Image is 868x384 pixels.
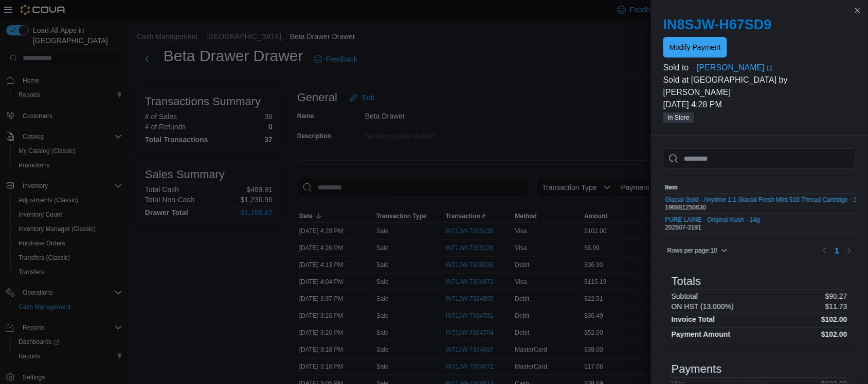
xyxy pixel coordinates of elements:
[663,99,856,111] p: [DATE] 4:28 PM
[665,216,761,223] button: PURE LAINE - Original Kush - 14g
[668,113,690,122] span: In Store
[663,148,856,169] input: This is a search bar. As you type, the results lower in the page will automatically filter.
[663,74,856,99] p: Sold at [GEOGRAPHIC_DATA] by [PERSON_NAME]
[672,275,701,287] h3: Totals
[672,315,715,323] h4: Invoice Total
[672,292,698,300] h6: Subtotal
[852,4,864,16] button: Close this dialog
[831,242,843,259] ul: Pagination for table: MemoryTable from EuiInMemoryTable
[672,330,731,338] h4: Payment Amount
[665,183,678,191] span: Item
[665,196,861,203] button: Glacial Gold - Anytime 1:1 Glacial Fresh Mint 510 Thread Cartridge - 1g
[819,242,856,259] nav: Pagination for table: MemoryTable from EuiInMemoryTable
[663,244,732,257] button: Rows per page:10
[663,16,856,33] h2: IN8SJW-H67SD9
[767,65,773,71] svg: External link
[670,42,721,52] span: Modify Payment
[697,62,856,74] a: [PERSON_NAME]External link
[821,315,847,323] h4: $102.00
[843,244,856,257] button: Next page
[663,37,727,57] button: Modify Payment
[825,292,847,300] p: $90.27
[825,302,847,311] p: $11.73
[667,246,717,255] span: Rows per page : 10
[665,196,861,212] div: 196881250630
[821,330,847,338] h4: $102.00
[672,302,734,311] h6: ON HST (13.000%)
[831,242,843,259] button: Page 1 of 1
[819,244,831,257] button: Previous page
[663,181,863,194] button: Item
[835,245,839,256] span: 1
[665,216,761,232] div: 202507-3191
[663,62,695,74] div: Sold to
[663,112,694,123] span: In Store
[672,363,722,375] h3: Payments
